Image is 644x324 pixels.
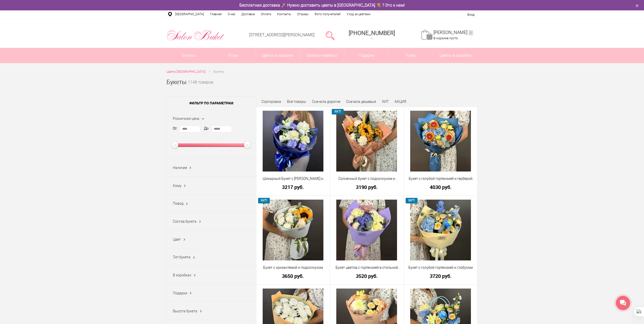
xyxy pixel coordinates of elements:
span: Розничная цена [173,117,199,121]
img: Шикарный Букет с Розами и Синими Диантусами [263,111,323,171]
a: [STREET_ADDRESS][PERSON_NAME] [249,32,315,37]
img: Солнечный букет с подсолнухом и диантусами [336,111,397,171]
a: Букет с хризантемой и подсолнухом [260,265,327,270]
img: Букет цветов с гортензией в стильной упаковке [336,200,397,260]
span: В корзине пусто [433,36,458,40]
img: Цветы Нижний Новгород [167,29,224,42]
span: Кому [389,48,433,63]
a: 3720 руб. [407,273,474,279]
img: Букет с голубой гортензией и глобусом [410,200,471,260]
img: Букет с хризантемой и подсолнухом [263,200,323,260]
a: Сначала дешевые [346,100,376,104]
a: Оплата [258,10,274,18]
h1: Букеты [167,78,186,87]
span: ХИТ! [332,109,344,114]
a: Цветы в коробке [433,48,477,63]
a: 3650 руб. [260,273,327,279]
a: Цветы [GEOGRAPHIC_DATA] [167,69,205,74]
a: Букеты [167,48,211,63]
a: [PERSON_NAME] [433,30,473,35]
a: Розы [211,48,255,63]
a: Шикарный Букет с [PERSON_NAME] и [PERSON_NAME] [260,176,327,181]
a: Сначала дорогие [312,100,340,104]
a: АКЦИЯ [394,100,406,104]
a: Главная [207,10,225,18]
span: [PHONE_NUMBER] [349,30,395,36]
a: Солнечный букет с подсолнухом и диантусами [333,176,400,181]
a: Букет с голубой гортензией и глобусом [407,265,474,270]
a: Подарки [344,48,389,63]
span: Кому [173,184,181,188]
a: Отзывы [294,10,311,18]
a: Букет с голубой гортензией и герберой мини [407,176,474,181]
a: Доставка [238,10,258,18]
a: [PHONE_NUMBER] [346,28,398,43]
a: 3520 руб. [333,273,400,279]
span: Сортировка [261,100,281,104]
span: В коробках [173,273,191,277]
a: 3217 руб. [260,184,327,190]
a: Букет цветов с гортензией в стильной упаковке [333,265,400,270]
span: Букеты [214,70,224,73]
a: 3190 руб. [333,184,400,190]
img: Букет с голубой гортензией и герберой мини [410,111,471,171]
span: ХИТ! [258,198,270,203]
a: О нас [225,10,238,18]
a: Все товары [287,100,306,104]
a: Цветы в корзине [256,48,300,63]
span: Цвет [173,237,181,241]
span: Подарки [173,291,187,295]
a: Контакты [274,10,294,18]
span: Наличие [173,166,187,170]
a: Букеты невесты [300,48,344,63]
span: Фильтр по параметрам [167,97,256,109]
a: Вход [467,13,474,16]
span: ХИТ! [406,198,418,203]
a: Уход за цветами [344,10,373,18]
span: Тип букета [173,255,191,259]
label: До [204,126,209,131]
span: Состав букета [173,219,197,223]
ins: 0 [468,30,473,35]
label: От [173,126,177,131]
small: 1148 товаров [188,81,213,93]
a: Фото получателей [311,10,344,18]
a: [GEOGRAPHIC_DATA] [172,10,207,18]
span: Высота букета [173,309,197,313]
span: Повод [173,201,183,205]
a: ХИТ [382,100,389,104]
span: Цветы [GEOGRAPHIC_DATA] [167,70,205,73]
a: 4030 руб. [407,184,474,190]
div: Бесплатная доставка 🚀 Нужно доставить цветы в [GEOGRAPHIC_DATA] 💐 ? Это к нам! [163,3,482,8]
